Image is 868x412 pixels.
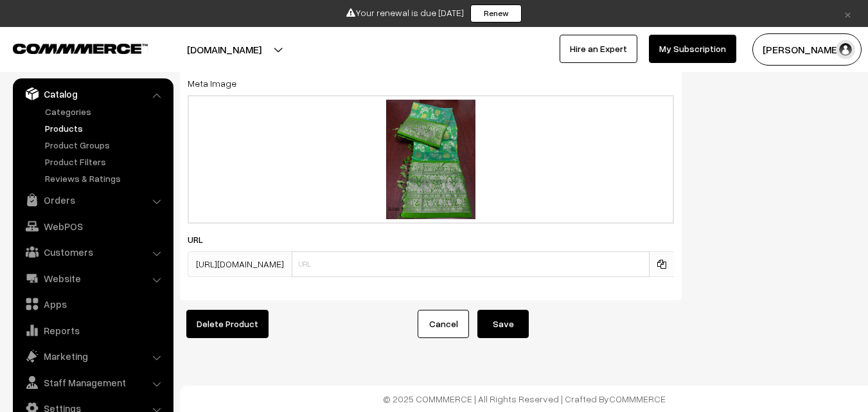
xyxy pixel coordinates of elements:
[42,105,169,118] a: Categories
[180,386,868,412] footer: © 2025 COMMMERCE | All Rights Reserved | Crafted By
[16,292,169,316] a: Apps
[16,319,169,342] a: Reports
[16,188,169,211] a: Orders
[42,172,169,185] a: Reviews & Ratings
[188,76,236,90] label: Meta Image
[649,35,736,63] a: My Subscription
[42,155,169,168] a: Product Filters
[188,233,218,246] label: URL
[13,40,125,55] a: COMMMERCE
[188,251,292,277] span: [URL][DOMAIN_NAME]
[836,40,855,59] img: user
[839,6,856,21] a: ×
[186,310,269,338] button: Delete Product
[16,215,169,238] a: WebPOS
[42,138,169,152] a: Product Groups
[42,121,169,135] a: Products
[470,4,522,22] a: Renew
[16,240,169,264] a: Customers
[560,35,637,63] a: Hire an Expert
[609,393,666,404] a: COMMMERCE
[418,310,469,338] a: Cancel
[142,33,306,66] button: [DOMAIN_NAME]
[16,345,169,368] a: Marketing
[477,310,529,338] button: Save
[16,267,169,290] a: Website
[752,33,862,66] button: [PERSON_NAME]
[16,82,169,105] a: Catalog
[13,44,148,53] img: COMMMERCE
[16,371,169,394] a: Staff Management
[4,4,864,22] div: Your renewal is due [DATE]
[292,251,650,277] input: URL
